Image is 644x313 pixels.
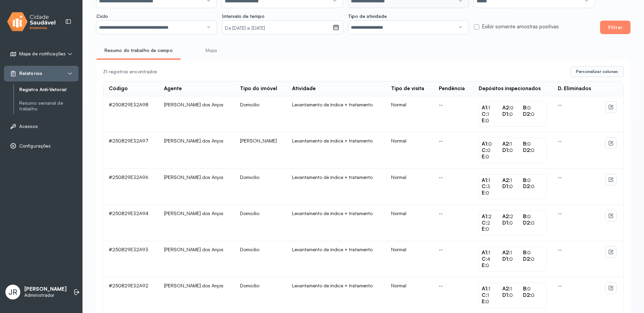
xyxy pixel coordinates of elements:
[482,147,502,154] div: 0
[287,96,386,132] td: Levantamento de índice + tratamento
[386,169,433,205] td: Normal
[103,132,159,168] td: #250829E32A97
[482,219,487,226] span: C:
[523,141,544,147] div: 0
[103,69,565,75] div: 31 registros encontrados
[482,111,502,118] div: 1
[287,205,386,241] td: Levantamento de índice + tratamento
[482,249,488,256] span: A1:
[502,177,510,183] span: A2:
[502,140,510,147] span: A2:
[103,241,159,277] td: #250829E32A93
[502,213,510,219] span: A2:
[523,249,527,256] span: B:
[482,250,502,256] div: 1
[386,96,433,132] td: Normal
[523,285,527,292] span: B:
[482,177,488,183] span: A1:
[552,169,600,205] td: --
[482,118,502,124] div: 0
[502,111,523,118] div: 0
[558,85,591,92] div: D. Eliminados
[292,85,316,92] div: Atividade
[482,292,487,298] span: C:
[386,205,433,241] td: Normal
[482,256,487,262] span: C:
[523,111,531,117] span: D2:
[523,219,531,226] span: D2:
[523,213,527,219] span: B:
[222,13,264,19] span: Intervalo de tempo
[552,205,600,241] td: --
[159,169,235,205] td: [PERSON_NAME] dos Anjos
[386,132,433,168] td: Normal
[502,177,523,184] div: 1
[502,292,509,298] span: D1:
[235,132,287,168] td: [PERSON_NAME]
[482,117,486,124] span: E:
[103,205,159,241] td: #250829E32A94
[482,183,502,190] div: 3
[24,292,67,298] p: Administrador
[19,143,51,149] span: Configurações
[433,205,473,241] td: --
[570,66,624,77] button: Personalizar colunas
[502,249,510,256] span: A2:
[482,111,487,117] span: C:
[235,205,287,241] td: Domicílio
[482,213,488,219] span: A1:
[502,256,523,262] div: 0
[552,241,600,277] td: --
[482,226,486,232] span: E:
[482,298,502,305] div: 0
[186,45,236,56] a: Mapa
[479,85,541,92] div: Depósitos inspecionados
[482,286,502,292] div: 1
[8,288,17,296] span: JR
[103,96,159,132] td: #250829E32A98
[159,205,235,241] td: [PERSON_NAME] dos Anjos
[19,99,78,113] a: Resumo semanal de trabalho
[482,147,487,153] span: C:
[502,183,509,189] span: D1:
[523,183,531,189] span: D2:
[235,96,287,132] td: Domicílio
[159,241,235,277] td: [PERSON_NAME] dos Anjos
[523,104,527,111] span: B:
[159,132,235,168] td: [PERSON_NAME] dos Anjos
[103,169,159,205] td: #250829E32A96
[482,292,502,298] div: 1
[502,250,523,256] div: 1
[433,132,473,168] td: --
[287,241,386,277] td: Levantamento de índice + tratamento
[433,241,473,277] td: --
[482,24,559,30] label: Exibir somente amostras positivas
[19,87,78,93] a: Registro Anti-Vetorial
[109,85,128,92] div: Código
[96,45,181,56] a: Resumo do trabalho de campo
[482,177,502,184] div: 1
[502,111,509,117] span: D1:
[348,13,387,19] span: Tipo de atividade
[523,183,544,190] div: 0
[502,220,523,226] div: 0
[523,111,544,118] div: 0
[19,124,38,129] span: Acessos
[287,169,386,205] td: Levantamento de índice + tratamento
[159,96,235,132] td: [PERSON_NAME] dos Anjos
[523,147,531,153] span: D2:
[576,69,618,74] span: Personalizar colunas
[552,96,600,132] td: --
[164,85,182,92] div: Agente
[523,213,544,220] div: 0
[482,141,502,147] div: 0
[19,100,78,112] a: Resumo semanal de trabalho
[482,154,502,160] div: 0
[482,213,502,220] div: 2
[502,256,509,262] span: D1:
[10,123,73,130] a: Acessos
[502,105,523,111] div: 0
[482,153,486,160] span: E:
[502,285,510,292] span: A2:
[482,298,486,305] span: E:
